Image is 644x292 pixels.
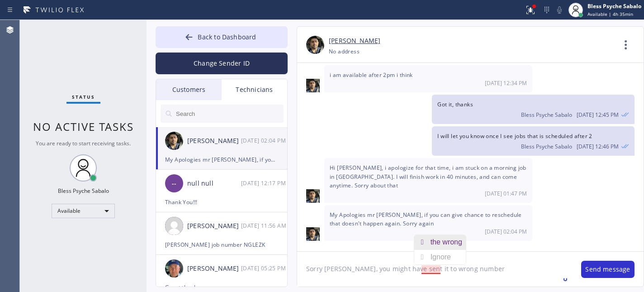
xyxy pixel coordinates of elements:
span: [DATE] 12:46 PM [577,143,619,150]
span: Status [72,94,95,100]
span: Available | 4h 35min [587,11,633,17]
div: [PERSON_NAME] [187,136,241,146]
span: i am available after 2pm i think [330,71,413,79]
img: 5d9430738a318a6c96e974fee08d5672.jpg [306,79,320,92]
div: 10/10/2025 9:04 AM [324,205,532,241]
img: 5d9430738a318a6c96e974fee08d5672.jpg [306,227,320,241]
div: 10/10/2025 9:04 AM [241,135,288,146]
div: Available [52,204,115,218]
button: Change Sender ID [156,53,288,74]
span: [DATE] 02:04 PM [485,228,527,235]
img: eb1005bbae17aab9b5e109a2067821b9.jpg [165,259,183,278]
span: I will let you know once I see jobs that is scheduled after 2 [437,132,592,140]
span: Back to Dashboard [198,33,256,41]
span: My Apologies mr [PERSON_NAME], if you can give chance to reschedule that doesn't happen again. So... [330,211,522,227]
div: Thank You!!! [165,197,278,207]
div: 10/10/2025 9:17 AM [241,178,288,188]
div: Bless Psyche Sabalo [58,187,109,195]
div: [PERSON_NAME] [187,221,241,231]
span: -- [172,178,176,189]
span: No active tasks [33,119,134,134]
div: null null [187,178,241,189]
div: 10/10/2025 9:45 AM [432,95,635,124]
button: Send message [581,261,635,278]
div: 10/10/2025 9:56 AM [241,220,288,231]
button: Mute [553,4,566,16]
div: Technicians [222,79,287,100]
div: 10/09/2025 9:25 AM [241,263,288,273]
div: Bless Psyche Sabalo [587,2,641,10]
img: 5d9430738a318a6c96e974fee08d5672.jpg [165,132,183,150]
a: [PERSON_NAME] [329,36,380,46]
span: Bless Psyche Sabalo [521,111,572,119]
img: 5d9430738a318a6c96e974fee08d5672.jpg [306,36,324,54]
span: Bless Psyche Sabalo [521,143,572,150]
div: My Apologies mr [PERSON_NAME], if you can give chance to reschedule that doesn't happen again. So... [165,154,278,165]
input: Search [175,105,284,123]
div: No address [329,46,360,57]
img: 5d9430738a318a6c96e974fee08d5672.jpg [306,189,320,203]
button: Back to Dashboard [156,26,288,48]
span: [DATE] 12:45 PM [577,111,619,119]
div: 10/10/2025 9:47 AM [324,158,532,203]
span: Got it, thanks [437,101,473,108]
div: Customers [156,79,222,100]
span: [DATE] 01:47 PM [485,190,527,197]
span: You are ready to start receiving tasks. [36,139,131,147]
div: [PERSON_NAME] job number NGLEZK [165,239,278,250]
div: 10/10/2025 9:46 AM [432,126,635,156]
div: 10/10/2025 9:34 AM [324,65,532,92]
div: [PERSON_NAME] [187,263,241,274]
span: Hi [PERSON_NAME], i apologize for that time, i am stuck on a morning job in [GEOGRAPHIC_DATA]. I ... [330,164,526,189]
span: [DATE] 12:34 PM [485,79,527,87]
textarea: Sorry [PERSON_NAME], you might have sent it to wrong number [297,252,572,287]
img: user.png [165,217,183,235]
